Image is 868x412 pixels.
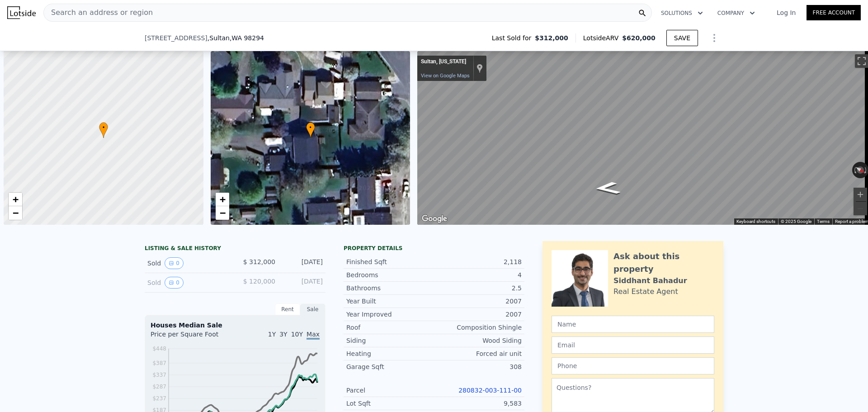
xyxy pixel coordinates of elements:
[216,193,229,206] a: Zoom in
[584,179,631,198] path: Go Southeast
[291,331,303,338] span: 10Y
[854,188,867,201] button: Zoom in
[434,336,522,345] div: Wood Siding
[613,275,687,286] div: Siddhant Bahadur
[346,399,434,408] div: Lot Sqft
[346,323,434,332] div: Roof
[346,270,434,279] div: Bedrooms
[346,362,434,371] div: Garage Sqft
[165,277,184,289] button: View historical data
[613,286,678,297] div: Real Estate Agent
[300,303,325,315] div: Sale
[243,258,275,265] span: $ 312,000
[344,245,524,252] div: Property details
[346,257,434,266] div: Finished Sqft
[346,297,434,306] div: Year Built
[807,5,861,20] a: Free Account
[420,213,449,225] img: Google
[613,250,714,275] div: Ask about this property
[666,30,698,46] button: SAVE
[152,346,166,352] tspan: $448
[152,372,166,378] tspan: $337
[766,8,807,17] a: Log In
[710,5,762,21] button: Company
[306,123,315,132] span: •
[44,7,153,18] span: Search an address or region
[654,5,710,21] button: Solutions
[219,194,225,205] span: +
[152,395,166,402] tspan: $237
[279,331,287,338] span: 3Y
[7,6,36,19] img: Lotside
[9,193,22,206] a: Zoom in
[458,387,522,394] a: 280832-003-111-00
[552,357,714,374] input: Phone
[152,384,166,390] tspan: $287
[268,331,276,338] span: 1Y
[434,399,522,408] div: 9,583
[420,213,449,225] a: Open this area in Google Maps (opens a new window)
[434,362,522,371] div: 308
[852,162,857,178] button: Rotate counterclockwise
[147,277,228,289] div: Sold
[434,297,522,306] div: 2007
[147,257,228,269] div: Sold
[476,63,483,73] a: Show location on map
[230,34,264,42] span: , WA 98294
[736,218,775,225] button: Keyboard shortcuts
[535,33,568,43] span: $312,000
[552,316,714,333] input: Name
[434,270,522,279] div: 4
[307,331,320,340] span: Max
[151,330,235,344] div: Price per Square Foot
[283,277,323,289] div: [DATE]
[145,245,325,254] div: LISTING & SALE HISTORY
[434,310,522,319] div: 2007
[13,207,19,218] span: −
[99,123,108,132] span: •
[552,336,714,354] input: Email
[346,386,434,395] div: Parcel
[346,310,434,319] div: Year Improved
[781,219,811,224] span: © 2025 Google
[854,202,867,215] button: Zoom out
[151,321,320,330] div: Houses Median Sale
[434,323,522,332] div: Composition Shingle
[99,122,108,138] div: •
[208,33,264,43] span: , Sultan
[346,349,434,358] div: Heating
[275,303,300,315] div: Rent
[434,284,522,293] div: 2.5
[216,206,229,220] a: Zoom out
[346,284,434,293] div: Bathrooms
[434,349,522,358] div: Forced air unit
[421,58,469,66] div: Sultan, [US_STATE]
[434,257,522,266] div: 2,118
[421,73,470,79] a: View on Google Maps
[145,33,208,43] span: [STREET_ADDRESS]
[583,33,622,43] span: Lotside ARV
[219,207,225,218] span: −
[817,219,830,224] a: Terms (opens in new tab)
[9,206,22,220] a: Zoom out
[243,278,275,285] span: $ 120,000
[152,360,166,366] tspan: $387
[306,122,315,138] div: •
[705,29,723,47] button: Show Options
[346,336,434,345] div: Siding
[283,257,323,269] div: [DATE]
[622,34,656,42] span: $620,000
[13,194,19,205] span: +
[492,33,535,43] span: Last Sold for
[165,257,184,269] button: View historical data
